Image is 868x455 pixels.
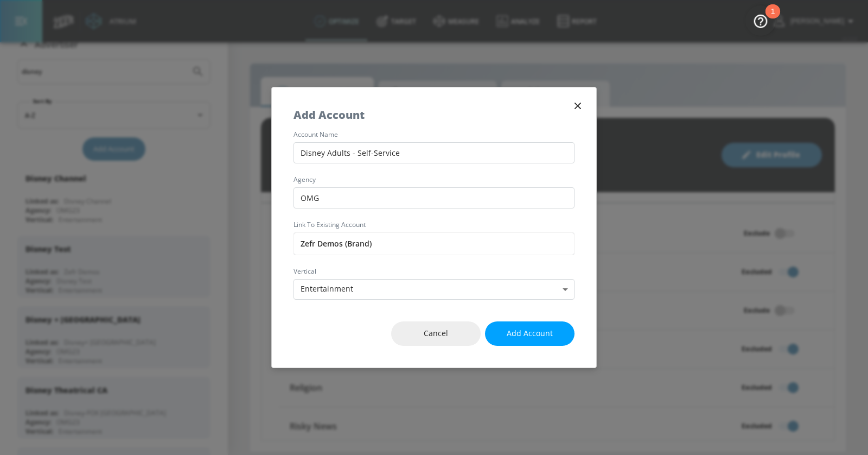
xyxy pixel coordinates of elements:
label: account name [293,131,575,138]
h5: Add Account [293,109,365,121]
span: Cancel [413,327,459,340]
button: Cancel [391,321,481,346]
label: vertical [293,268,575,275]
div: 1 [771,11,775,26]
div: Entertainment [293,279,575,300]
label: agency [293,176,575,183]
span: Add Account [507,327,553,340]
button: Open Resource Center, 1 new notification [745,5,776,36]
label: Link to Existing Account [293,222,575,228]
input: Enter account name [293,232,575,255]
input: Enter account name [293,142,575,163]
input: Enter agency name [293,187,575,208]
button: Add Account [485,321,575,346]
